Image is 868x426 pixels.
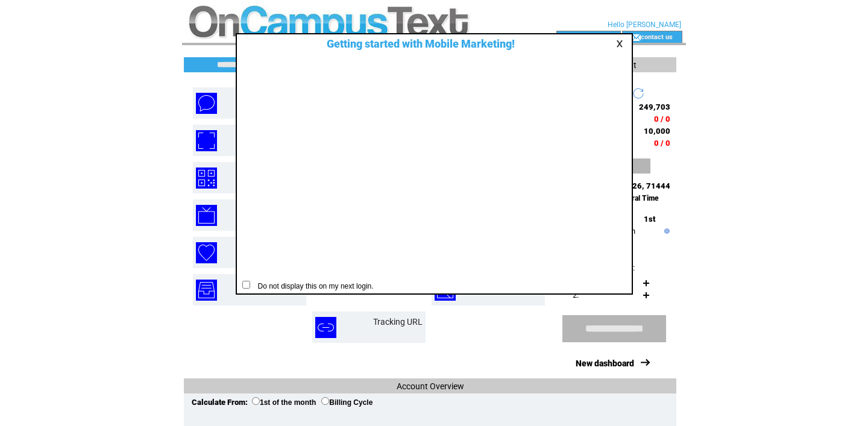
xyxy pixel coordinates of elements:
img: qr-codes.png [196,168,217,189]
span: 0 / 0 [654,114,670,124]
img: account_icon.gif [575,33,584,42]
a: Tracking URL [373,317,423,327]
span: Hello [PERSON_NAME] [608,20,681,29]
img: tracking-url.png [315,317,336,338]
img: inbox.png [196,280,217,301]
a: New dashboard [576,359,634,368]
span: 10,000 [644,127,670,136]
span: Do not display this on my next login. [252,282,374,290]
span: Getting started with Mobile Marketing! [315,37,515,50]
img: text-to-screen.png [196,205,217,226]
img: contact_us_icon.gif [632,33,641,42]
span: Account Overview [397,381,464,391]
span: 76626, 71444 [618,181,670,190]
img: birthday-wishes.png [196,242,217,263]
span: 249,703 [639,102,670,111]
span: Central Time [616,194,659,202]
img: help.gif [661,228,670,234]
span: 2. [573,290,579,299]
span: Calculate From: [192,398,248,407]
a: contact us [641,33,673,40]
span: 0 / 0 [654,139,670,148]
label: Billing Cycle [321,398,373,407]
img: mobile-coupons.png [196,130,217,151]
label: 1st of the month [252,398,316,407]
span: 1st [644,215,655,224]
img: text-blast.png [196,93,217,114]
input: 1st of the month [252,397,260,405]
input: Billing Cycle [321,397,329,405]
